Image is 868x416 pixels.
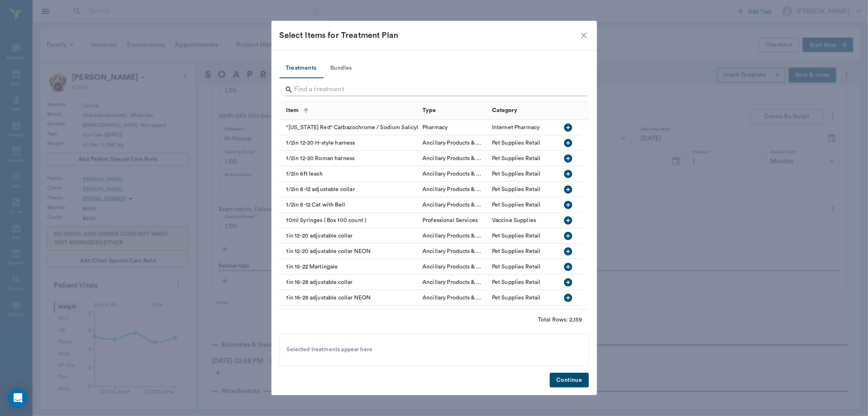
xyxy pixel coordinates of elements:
div: Total Rows: 2,159 [538,316,582,324]
div: 1/2in 6ft leash [280,166,419,182]
div: Pet Supplies Retail [492,154,541,163]
div: 1in 16-28 adjustable collar [280,275,419,290]
div: 1in 20-32 Roman harness [280,306,419,321]
button: Sort [519,105,531,116]
div: Pharmacy [422,123,448,132]
div: 1in 15-22 Martingale [280,259,419,275]
button: Sort [564,105,575,116]
div: Type [418,101,488,120]
div: Ancillary Products & Services [422,247,484,255]
div: Ancillary Products & Services [422,139,484,147]
span: Selected treatments appear here [287,346,373,354]
div: Ancillary Products & Services [422,263,484,271]
div: 10ml Syringes ( Box 100 count ) [280,213,419,228]
div: 1in 12-20 adjustable collar NEON [280,244,419,259]
div: Pet Supplies Retail [492,201,541,209]
div: Pet Supplies Retail [492,263,541,271]
div: 1in 16-28 adjustable collar NEON [280,290,419,306]
div: Ancillary Products & Services [422,309,484,317]
div: Select Items for Treatment Plan [280,29,579,42]
div: 1/2in 8-12 adjustable collar [280,182,419,197]
div: Pet Supplies Retail [492,185,541,194]
input: Find a treatment [295,83,575,96]
button: close [579,31,589,40]
div: Internet Pharmacy [492,123,540,132]
div: Ancillary Products & Services [422,278,484,286]
button: Continue [550,373,588,388]
div: Ancillary Products & Services [422,170,484,178]
div: 1/2in 12-20 H-style harness [280,135,419,151]
div: "[US_STATE] Red" Carbazochrome / Sodium Salicylate (10mgml/250mg/ml) 100ml [280,120,419,135]
div: Item [280,101,419,120]
div: Item [286,99,299,122]
div: Open Intercom Messenger [8,388,28,408]
div: Pet Supplies Retail [492,247,541,255]
button: Sort [438,105,450,116]
button: Treatments [280,59,323,78]
div: Category [488,101,558,120]
div: Ancillary Products & Services [422,154,484,163]
button: Sort [300,105,312,116]
div: Search [285,83,587,98]
div: 1/2in 12-20 Roman harness [280,151,419,166]
div: Pet Supplies Retail [492,232,541,240]
div: Ancillary Products & Services [422,294,484,302]
div: Pet Supplies Retail [492,278,541,286]
div: Pet Supplies Retail [492,294,541,302]
div: Professional Services [422,216,478,225]
div: 1/2in 8-12 Cat with Bell [280,197,419,213]
div: Pet Supplies Retail [492,309,541,317]
div: Category [492,99,517,122]
div: Ancillary Products & Services [422,185,484,194]
div: Pet Supplies Retail [492,170,541,178]
div: Ancillary Products & Services [422,232,484,240]
div: Pet Supplies Retail [492,139,541,147]
button: Bundles [323,59,360,78]
div: Ancillary Products & Services [422,201,484,209]
div: Type [422,99,436,122]
div: 1in 12-20 adjustable collar [280,228,419,244]
div: Vaccine Supplies [492,216,536,225]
